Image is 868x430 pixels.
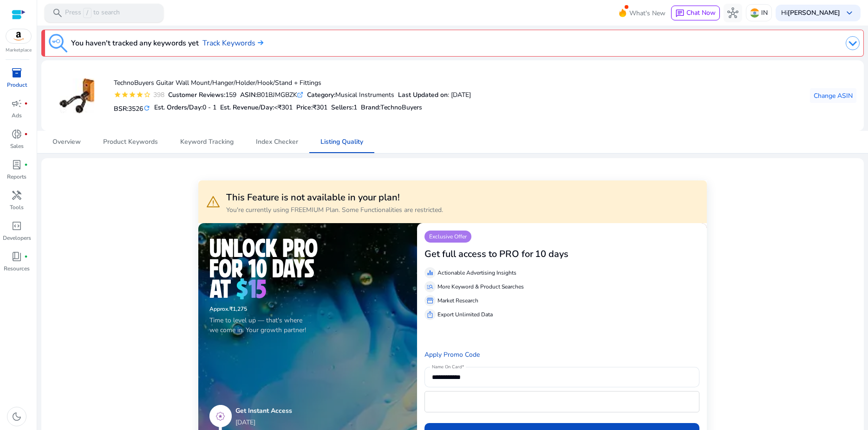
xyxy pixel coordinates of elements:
[361,103,379,112] span: Brand
[144,91,151,98] mat-icon: star_border
[380,103,422,112] span: TechnoBuyers
[432,364,462,371] mat-label: Name On Card
[209,306,406,312] h6: ₹1,275
[11,411,22,422] span: dark_mode
[226,192,443,203] h3: This Feature is not available in your plan!
[240,90,303,100] div: B01BJMGBZK
[761,5,768,21] p: IN
[114,103,150,113] h5: BSR:
[430,392,694,411] iframe: Secure card payment input frame
[3,234,31,242] p: Developers
[11,128,22,140] span: donut_small
[83,8,91,18] span: /
[7,173,26,181] p: Reports
[11,67,22,78] span: inventory_2
[437,296,478,305] p: Market Research
[424,231,471,243] p: Exclusive Offer
[12,111,22,120] p: Ads
[844,7,855,19] span: keyboard_arrow_down
[4,264,30,273] p: Resources
[437,282,524,291] p: More Keyword & Product Searches
[103,139,158,145] span: Product Keywords
[6,29,31,43] img: amazon.svg
[307,90,394,100] div: Musical Instruments
[24,163,28,167] span: fiber_manual_record
[24,132,28,136] span: fiber_manual_record
[136,91,144,98] mat-icon: star
[49,34,67,52] img: keyword-tracking.svg
[226,205,443,215] p: You're currently using FREEMIUM Plan. Some Functionalities are restricted.
[313,103,327,112] span: ₹301
[629,5,666,21] span: What's New
[24,255,28,258] span: fiber_manual_record
[686,8,716,17] span: Chat Now
[10,203,24,212] p: Tools
[675,9,685,18] span: chat
[426,297,434,304] span: storefront
[320,139,363,145] span: Listing Quality
[59,78,94,113] img: 41vSLjybooL._SS40_.jpg
[206,194,221,209] span: warning
[209,305,229,313] span: Approx.
[535,249,568,260] h3: 10 days
[202,103,216,112] span: 0 - 1
[71,38,199,49] h3: You haven't tracked any keywords yet
[437,310,493,319] p: Export Unlimited Data
[256,139,298,145] span: Index Checker
[235,417,330,427] p: [DATE]
[296,104,327,112] h5: Price:
[398,90,448,99] b: Last Updated on
[846,36,860,50] img: dropdown-arrow.svg
[426,269,434,276] span: equalizer
[814,91,853,101] span: Change ASIN
[151,90,164,100] div: 398
[426,283,434,290] span: manage_search
[168,90,225,99] b: Customer Reviews:
[11,220,22,231] span: code_blocks
[781,10,840,16] p: Hi
[810,88,856,103] button: Change ASIN
[240,90,257,99] b: ASIN:
[353,103,357,112] span: 1
[143,104,150,113] mat-icon: refresh
[11,98,22,109] span: campaign
[788,8,840,17] b: [PERSON_NAME]
[750,8,759,18] img: in.svg
[180,139,234,145] span: Keyword Tracking
[154,104,216,112] h5: Est. Orders/Day:
[114,79,471,87] h4: TechnoBuyers Guitar Wall Mount/Hanger/Holder/Hook/Stand + Fittings
[128,104,143,113] span: 3526
[7,81,27,89] p: Product
[426,311,434,318] span: ios_share
[209,315,406,335] p: Time to level up — that's where we come in. Your growth partner!
[398,90,471,100] div: : [DATE]
[424,249,533,260] h3: Get full access to PRO for
[671,6,720,20] button: chatChat Now
[10,142,24,150] p: Sales
[129,91,136,98] mat-icon: star
[11,159,22,170] span: lab_profile
[331,104,357,112] h5: Sellers:
[361,104,422,112] h5: :
[52,139,81,145] span: Overview
[114,91,121,98] mat-icon: star
[235,407,330,415] h5: Get Instant Access
[65,8,120,18] p: Press to search
[11,190,22,201] span: handyman
[220,104,293,112] h5: Est. Revenue/Day:
[24,102,28,105] span: fiber_manual_record
[52,7,63,19] span: search
[202,38,263,49] a: Track Keywords
[437,269,516,277] p: Actionable Advertising Insights
[255,40,263,45] img: arrow-right.svg
[121,91,129,98] mat-icon: star
[424,350,480,359] a: Apply Promo Code
[168,90,236,100] div: 159
[274,103,293,112] span: <₹301
[724,4,742,22] button: hub
[727,7,738,19] span: hub
[6,47,32,54] p: Marketplace
[11,251,22,262] span: book_4
[307,90,335,99] b: Category:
